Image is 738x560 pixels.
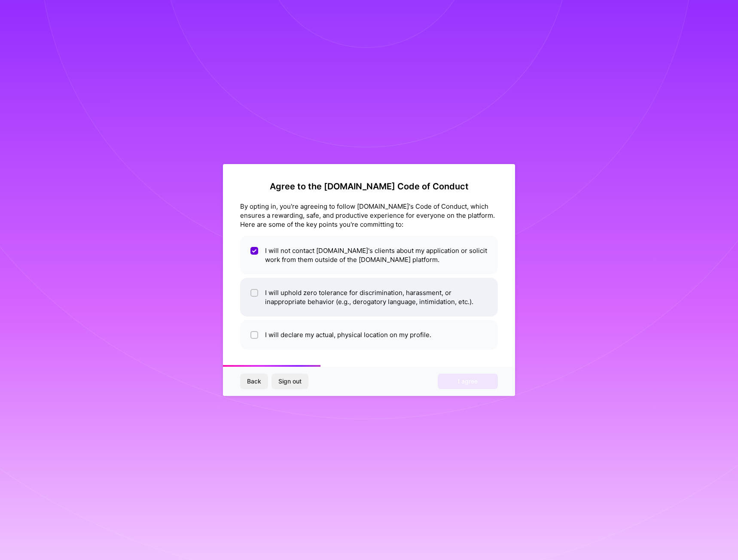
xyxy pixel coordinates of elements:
h2: Agree to the [DOMAIN_NAME] Code of Conduct [240,181,498,192]
button: Sign out [271,374,308,389]
li: I will declare my actual, physical location on my profile. [240,320,498,350]
li: I will uphold zero tolerance for discrimination, harassment, or inappropriate behavior (e.g., der... [240,278,498,317]
span: Back [247,377,261,386]
span: Sign out [278,377,302,386]
div: By opting in, you're agreeing to follow [DOMAIN_NAME]'s Code of Conduct, which ensures a rewardin... [240,202,498,229]
button: Back [240,374,268,389]
li: I will not contact [DOMAIN_NAME]'s clients about my application or solicit work from them outside... [240,236,498,274]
